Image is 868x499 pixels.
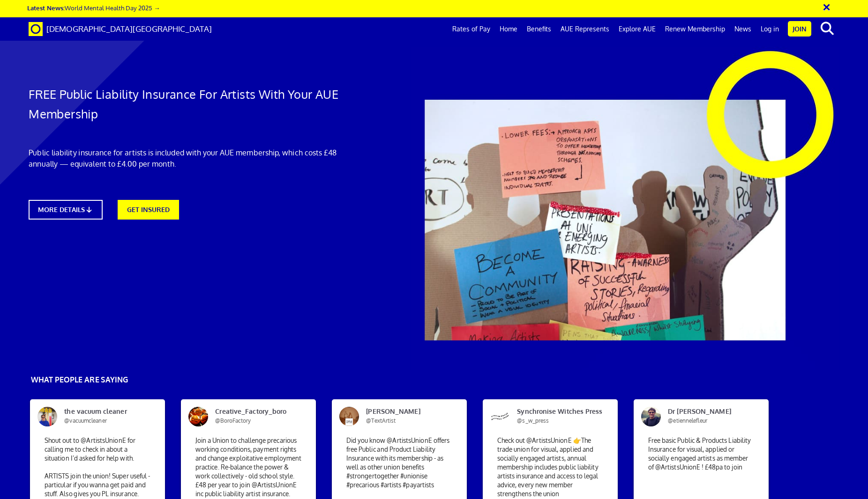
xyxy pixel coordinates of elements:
[29,147,358,169] p: Public liability insurance for artists is included with your AUE membership, which costs £48 annu...
[46,24,212,34] span: [DEMOGRAPHIC_DATA][GEOGRAPHIC_DATA]
[22,17,219,41] a: Brand [DEMOGRAPHIC_DATA][GEOGRAPHIC_DATA]
[730,17,756,41] a: News
[29,200,103,220] a: MORE DETAILS
[813,19,842,38] button: search
[359,407,449,426] span: [PERSON_NAME]
[208,407,298,426] span: Creative_Factory_boro
[517,417,549,424] span: @s_w_press
[27,4,160,12] a: Latest News:World Mental Health Day 2025 →
[64,417,106,424] span: @vacuumcleaner
[668,417,707,424] span: @etiennelefleur
[661,407,751,426] span: Dr [PERSON_NAME]
[366,417,396,424] span: @TextArtist
[510,407,600,426] span: Synchronise Witches Press
[522,17,556,41] a: Benefits
[495,17,522,41] a: Home
[448,17,495,41] a: Rates of Pay
[215,417,251,424] span: @BoroFactory
[27,4,65,12] strong: Latest News:
[57,407,147,426] span: the vacuum cleaner
[29,84,358,124] h1: FREE Public Liability Insurance For Artists With Your AUE Membership
[756,17,784,41] a: Log in
[788,21,811,37] a: Join
[660,17,730,41] a: Renew Membership
[118,200,179,220] a: GET INSURED
[614,17,660,41] a: Explore AUE
[556,17,614,41] a: AUE Represents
